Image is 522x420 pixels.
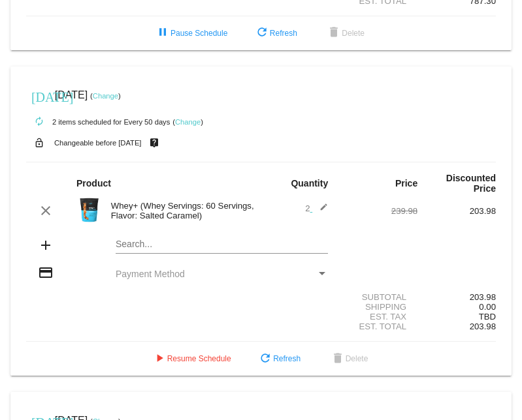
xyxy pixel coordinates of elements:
mat-icon: delete [326,25,342,41]
div: 203.98 [417,206,496,216]
mat-icon: [DATE] [31,88,47,104]
mat-icon: credit_card [38,265,54,280]
strong: Product [76,178,111,188]
input: Search... [116,239,328,250]
span: Refresh [257,354,301,363]
span: Payment Method [116,269,185,279]
small: 2 items scheduled for Every 50 days [26,118,170,126]
a: Change [93,92,118,100]
button: Refresh [244,22,308,45]
mat-icon: autorenew [31,114,47,130]
div: Whey+ (Whey Servings: 60 Servings, Flavor: Salted Caramel) [105,201,261,220]
div: Est. Total [339,322,417,331]
small: Changeable before [DATE] [54,139,142,147]
button: Delete [319,347,379,370]
mat-icon: play_arrow [152,352,167,367]
mat-icon: edit [312,203,328,218]
a: Change [175,118,201,126]
span: 203.98 [470,322,496,331]
mat-icon: clear [38,203,54,218]
span: 0.00 [479,302,496,312]
mat-select: Payment Method [116,269,328,279]
mat-icon: pause [155,25,171,41]
span: Delete [330,354,368,363]
mat-icon: delete [330,352,346,367]
div: 203.98 [417,292,496,302]
span: TBD [479,312,496,322]
span: Refresh [254,29,297,38]
small: ( ) [90,92,121,100]
span: Delete [326,29,365,38]
strong: Price [395,178,417,188]
button: Delete [316,22,375,45]
strong: Discounted Price [446,173,496,194]
div: Est. Tax [339,312,417,322]
mat-icon: live_help [146,134,162,151]
small: ( ) [172,118,203,126]
mat-icon: add [38,237,54,253]
button: Pause Schedule [144,22,238,45]
button: Refresh [247,347,311,370]
span: Resume Schedule [152,354,231,363]
mat-icon: refresh [257,352,273,367]
div: 239.98 [339,206,417,216]
mat-icon: lock_open [31,134,47,151]
img: Image-1-Carousel-Whey-5lb-Salted-Caramel.png [76,197,103,223]
strong: Quantity [291,178,328,188]
mat-icon: refresh [254,25,270,41]
span: Pause Schedule [155,29,227,38]
span: 2 [305,203,328,213]
div: Subtotal [339,292,417,302]
button: Resume Schedule [141,347,242,370]
div: Shipping [339,302,417,312]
